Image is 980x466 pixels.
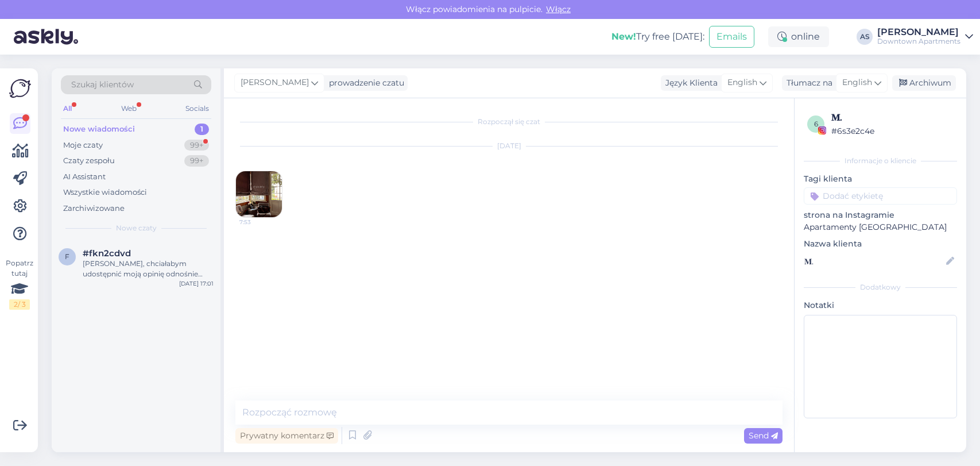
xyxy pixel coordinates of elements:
div: Moje czaty [63,140,103,151]
div: Informacje o kliencie [804,156,957,166]
div: Downtown Apartments [877,37,960,46]
div: Archiwum [892,75,956,91]
div: Try free [DATE]: [611,30,704,44]
div: prowadzenie czatu [324,77,404,89]
div: 2 / 3 [9,299,30,310]
div: online [768,26,829,47]
div: Wszystkie wiadomości [63,187,147,198]
div: All [61,101,74,116]
p: Apartamenty [GEOGRAPHIC_DATA] [804,221,957,233]
div: Rozpoczął się czat [235,117,783,127]
div: [DATE] 17:01 [179,279,214,288]
div: Web [119,101,139,116]
div: 𝐌. [831,111,954,125]
p: strona na Instagramie [804,209,957,221]
div: [PERSON_NAME] [877,28,960,37]
div: Prywatny komentarz [235,428,338,444]
span: 6 [814,120,818,128]
span: English [842,76,872,89]
p: Notatki [804,299,957,311]
p: Nazwa klienta [804,238,957,250]
div: [DATE] [235,141,783,151]
div: AS [857,29,873,45]
div: # 6s3e2c4e [831,125,954,137]
div: 1 [195,124,209,135]
p: Tagi klienta [804,173,957,185]
img: attachment [236,171,282,217]
span: Szukaj klientów [71,79,134,91]
div: Zarchiwizowane [63,203,125,214]
span: Send [749,430,778,441]
div: Język Klienta [661,77,718,89]
div: Czaty zespołu [63,155,115,167]
div: Dodatkowy [804,282,957,292]
div: Tłumacz na [782,77,832,89]
div: Socials [183,101,211,116]
div: 99+ [184,155,209,167]
img: Askly Logo [9,78,31,99]
span: Nowe czaty [116,223,157,233]
div: [PERSON_NAME], chciałabym udostępnić moją opinię odnośnie jednego z apartamentów. Jak mogę to zro... [83,259,214,279]
input: Dodać etykietę [804,187,957,205]
div: Nowe wiadomości [63,124,135,135]
button: Emails [709,26,754,48]
span: #fkn2cdvd [83,248,131,259]
span: Włącz [543,4,574,14]
span: English [727,76,757,89]
input: Dodaj nazwę [804,255,944,268]
span: [PERSON_NAME] [241,76,309,89]
div: AI Assistant [63,171,106,183]
div: Popatrz tutaj [9,258,30,310]
span: f [65,252,69,261]
a: [PERSON_NAME]Downtown Apartments [877,28,973,46]
div: 99+ [184,140,209,151]
span: 7:53 [239,218,282,226]
b: New! [611,31,636,42]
